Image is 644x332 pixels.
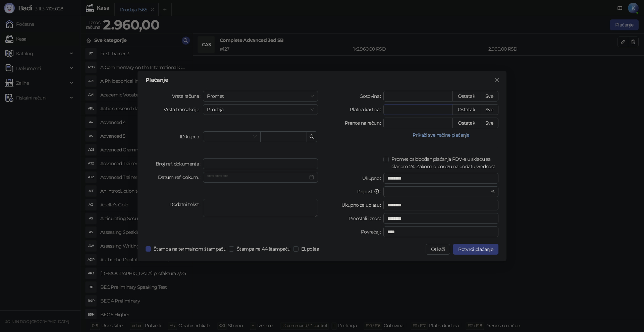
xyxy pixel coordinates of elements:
[207,105,314,115] span: Prodaja
[180,131,203,142] label: ID kupca
[361,226,383,237] label: Povraćaj
[480,118,498,128] button: Sve
[234,245,293,253] span: Štampa na A4 štampaču
[426,244,450,255] button: Otkaži
[172,91,203,102] label: Vrsta računa
[360,91,383,102] label: Gotovina
[146,77,498,83] div: Plaćanje
[151,245,229,253] span: Štampa na termalnom štampaču
[341,200,383,210] label: Ukupno za uplatu
[203,158,318,169] input: Broj ref. dokumenta
[345,118,384,128] label: Prenos na račun
[156,158,203,169] label: Broj ref. dokumenta
[158,172,203,183] label: Datum ref. dokum.
[207,174,308,181] input: Datum ref. dokum.
[389,155,498,170] span: Promet oslobođen plaćanja PDV-a u skladu sa članom 24. Zakona o porezu na dodatu vrednost
[164,104,203,115] label: Vrsta transakcije
[299,245,322,253] span: El. pošta
[207,91,314,101] span: Promet
[492,77,502,83] span: Zatvori
[362,173,384,184] label: Ukupno
[458,246,493,252] span: Potvrdi plaćanje
[492,75,502,85] button: Close
[169,199,203,210] label: Dodatni tekst
[348,213,384,224] label: Preostali iznos
[452,104,480,115] button: Ostatak
[480,104,498,115] button: Sve
[357,186,383,197] label: Popust
[480,91,498,102] button: Sve
[383,131,498,139] button: Prikaži sve načine plaćanja
[203,199,318,217] textarea: Dodatni tekst
[494,77,500,83] span: close
[453,244,498,255] button: Potvrdi plaćanje
[452,118,480,128] button: Ostatak
[452,91,480,102] button: Ostatak
[350,104,383,115] label: Platna kartica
